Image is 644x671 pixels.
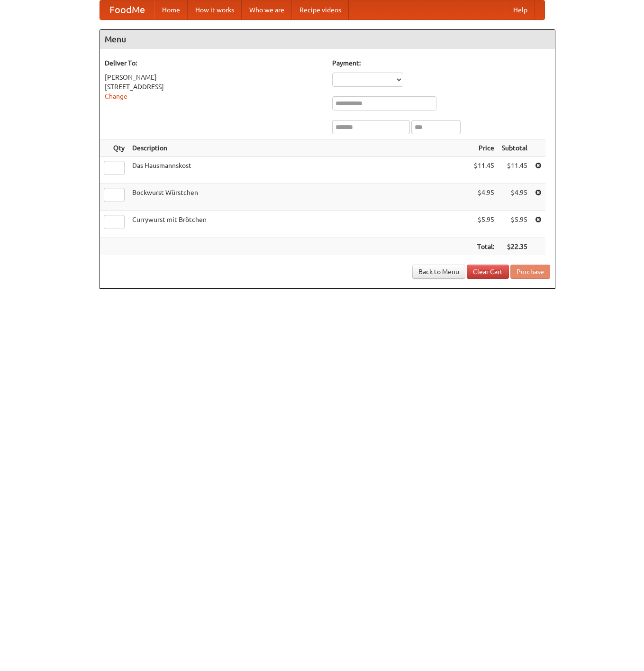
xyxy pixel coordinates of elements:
[188,0,242,19] a: How it works
[498,238,531,256] th: $22.35
[470,184,498,211] td: $4.95
[498,139,531,157] th: Subtotal
[498,211,531,238] td: $5.95
[154,0,188,19] a: Home
[467,265,509,279] a: Clear Cart
[470,238,498,256] th: Total:
[128,184,470,211] td: Bockwurst Würstchen
[510,265,550,279] button: Purchase
[412,265,465,279] a: Back to Menu
[100,139,128,157] th: Qty
[128,211,470,238] td: Currywurst mit Brötchen
[470,139,498,157] th: Price
[332,58,550,68] h5: Payment:
[105,58,323,68] h5: Deliver To:
[100,0,154,19] a: FoodMe
[100,30,555,49] h4: Menu
[498,184,531,211] td: $4.95
[498,157,531,184] td: $11.45
[105,92,127,100] a: Change
[470,157,498,184] td: $11.45
[242,0,292,19] a: Who we are
[506,0,535,19] a: Help
[105,82,323,92] div: [STREET_ADDRESS]
[128,157,470,184] td: Das Hausmannskost
[292,0,349,19] a: Recipe videos
[128,139,470,157] th: Description
[470,211,498,238] td: $5.95
[105,73,323,82] div: [PERSON_NAME]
